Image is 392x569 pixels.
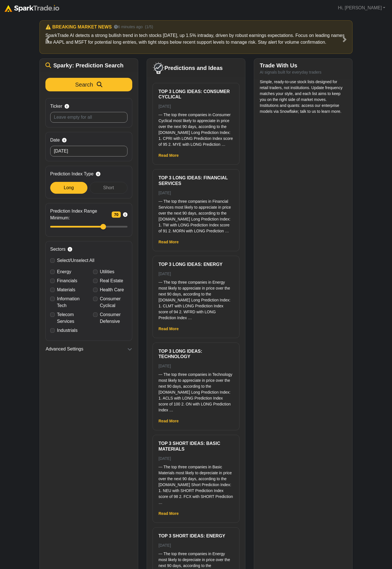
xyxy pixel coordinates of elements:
[158,199,234,234] p: --- The top three companies in Financial Services most likely to appreciate in price over the nex...
[57,327,78,334] label: Industrials
[57,258,94,263] span: Select/Unselect All
[336,2,387,14] a: Hi, [PERSON_NAME]
[158,262,234,267] h6: Top 3 Long ideas: Energy
[158,104,171,109] small: [DATE]
[123,212,127,217] i: Filter stocks by SparkTrade's confidence score. The closer to 100, the stronger the model's convi...
[158,175,234,186] h6: Top 3 Long ideas: Financial Services
[158,327,179,331] a: Read More
[50,112,127,123] input: Leave empty for all
[57,277,77,284] label: Financials
[158,456,171,461] small: [DATE]
[158,272,171,276] small: [DATE]
[158,364,171,368] small: [DATE]
[158,441,234,451] h6: Top 3 Short ideas: Basic Materials
[45,32,347,46] p: SparkTrade AI detects a strong bullish trend in tech stocks [DATE], up 1.5% intraday, driven by r...
[158,89,234,100] h6: Top 3 Long ideas: Consumer Cyclical
[103,185,114,190] span: Short
[158,153,179,158] a: Read More
[260,70,321,74] small: AI signals built for everyday traders
[57,268,71,275] label: Energy
[158,89,234,147] a: Top 3 Long ideas: Consumer Cyclical [DATE] --- The top three companies in Consumer Cyclical most ...
[45,78,132,91] button: Search
[260,79,347,114] p: Simple, ready-to-use stock lists designed for retail traders, not institutions. Update frequency ...
[50,137,60,144] span: Date
[96,172,100,176] i: Long: stock expected to appreciate.<br>Short: stock expected to decline.
[57,295,85,309] label: Information Tech
[158,349,234,359] h6: Top 3 Long ideas: Technology
[5,5,59,12] img: sparktrade.png
[50,103,62,110] span: Ticker
[45,24,112,30] h6: ⚠️ BREAKING MARKET NEWS
[65,104,69,109] i: Search by stock symbol. Leave blank to view all predicitons.
[50,246,65,253] span: Sectors
[158,533,234,539] h6: Top 3 Short ideas: Energy
[158,191,171,195] small: [DATE]
[158,262,234,321] a: Top 3 Long ideas: Energy [DATE] --- The top three companies in Energy most likely to appreciate i...
[158,240,179,244] a: Read More
[158,349,234,413] a: Top 3 Long ideas: Technology [DATE] --- The top three companies in Technology most likely to appr...
[100,311,127,325] label: Consumer Defensive
[64,185,74,190] span: Long
[53,62,124,69] span: Sparky: Prediction Search
[100,268,114,275] label: Utilities
[158,441,234,505] a: Top 3 Short ideas: Basic Materials [DATE] --- The top three companies in Basic Materials most lik...
[45,345,132,353] button: Advanced Settings
[57,286,75,293] label: Materials
[158,372,234,413] p: --- The top three companies in Technology most likely to appreciate in price over the next 90 day...
[145,24,153,30] small: (1/5)
[100,295,127,309] label: Consumer Cyclical
[158,419,179,423] a: Read More
[158,543,171,548] small: [DATE]
[50,182,87,194] div: Long
[158,175,234,234] a: Top 3 Long ideas: Financial Services [DATE] --- The top three companies in Financial Services mos...
[75,81,93,88] span: Search
[57,311,85,325] label: Telecom Services
[50,171,94,177] span: Prediction Index Type
[164,65,223,71] span: Predictions and Ideas
[68,247,72,252] i: Filter predictions by sector for targeted exposure or sector rotation strategies.
[90,182,127,194] div: Short
[114,24,143,30] small: 6 minutes ago
[158,511,179,516] a: Read More
[260,62,347,69] h5: Trade With Us
[50,208,109,221] span: Prediction Index Range Minimum:
[62,138,67,142] i: Select the date the prediction was generated. Use today's date for freshest signals. Backdate to ...
[100,286,124,293] label: Health Care
[158,464,234,506] p: --- The top three companies in Basic Materials most likely to depreciate in price over the next 9...
[158,112,234,147] p: --- The top three companies in Consumer Cyclical most likely to appreciate in price over the next...
[46,346,83,352] span: Advanced Settings
[112,211,121,218] span: 70
[158,279,234,321] p: --- The top three companies in Energy most likely to appreciate in price over the next 90 days, a...
[100,277,123,284] label: Real Estate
